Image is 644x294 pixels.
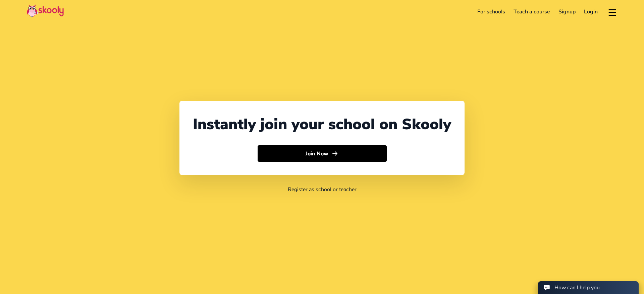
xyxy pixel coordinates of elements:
a: Teach a course [509,6,554,17]
button: menu outline [607,6,617,17]
a: Login [580,6,602,17]
div: Instantly join your school on Skooly [193,114,451,135]
button: Join Nowarrow forward outline [258,145,387,162]
a: Register as school or teacher [288,186,357,193]
a: For schools [473,6,509,17]
img: Skooly [27,4,64,17]
a: Signup [554,6,580,17]
ion-icon: arrow forward outline [331,150,338,157]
